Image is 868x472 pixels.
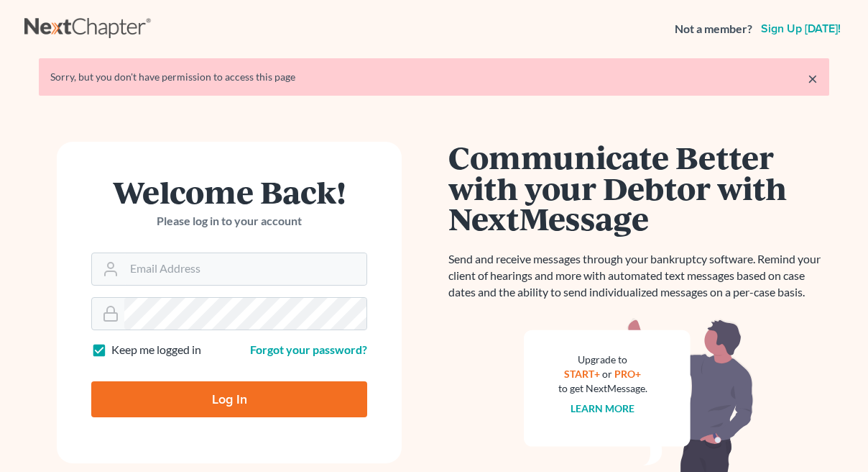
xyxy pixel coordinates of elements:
[571,402,635,414] a: Learn more
[558,381,647,396] div: to get NextMessage.
[91,176,367,207] h1: Welcome Back!
[250,342,367,356] a: Forgot your password?
[808,70,818,87] a: ×
[111,342,201,358] label: Keep me logged in
[50,70,818,84] div: Sorry, but you don't have permission to access this page
[91,381,367,417] input: Log In
[675,21,752,37] strong: Not a member?
[615,368,642,380] a: PRO+
[565,368,601,380] a: START+
[448,142,829,234] h1: Communicate Better with your Debtor with NextMessage
[558,353,647,367] div: Upgrade to
[603,368,613,380] span: or
[448,251,829,301] p: Send and receive messages through your bankruptcy software. Remind your client of hearings and mo...
[91,213,367,230] p: Please log in to your account
[124,253,366,285] input: Email Address
[758,23,844,35] a: Sign up [DATE]!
